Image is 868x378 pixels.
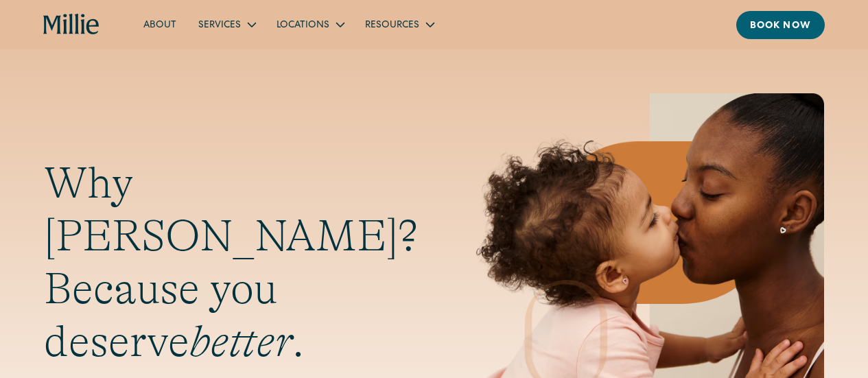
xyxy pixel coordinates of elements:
div: Resources [354,13,444,36]
div: Services [198,19,241,33]
a: home [43,14,99,36]
div: Locations [277,19,329,33]
div: Book now [750,19,811,34]
a: Book now [736,11,825,39]
h1: Why [PERSON_NAME]? Because you deserve . [44,157,418,368]
div: Services [187,13,266,36]
em: better [189,317,292,366]
div: Resources [365,19,419,33]
div: Locations [266,13,354,36]
a: About [132,13,187,36]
